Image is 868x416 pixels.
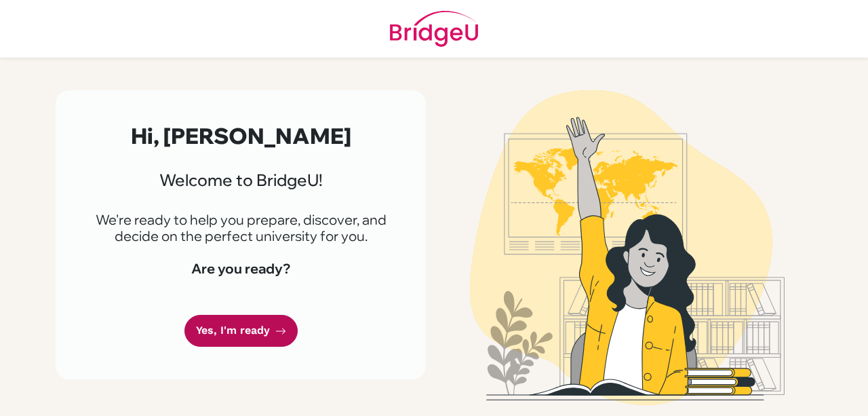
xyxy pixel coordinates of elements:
h3: Welcome to BridgeU! [88,170,393,190]
a: Yes, I'm ready [184,315,298,347]
p: We're ready to help you prepare, discover, and decide on the perfect university for you. [88,212,393,244]
h4: Are you ready? [88,261,393,277]
h2: Hi, [PERSON_NAME] [88,123,393,149]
